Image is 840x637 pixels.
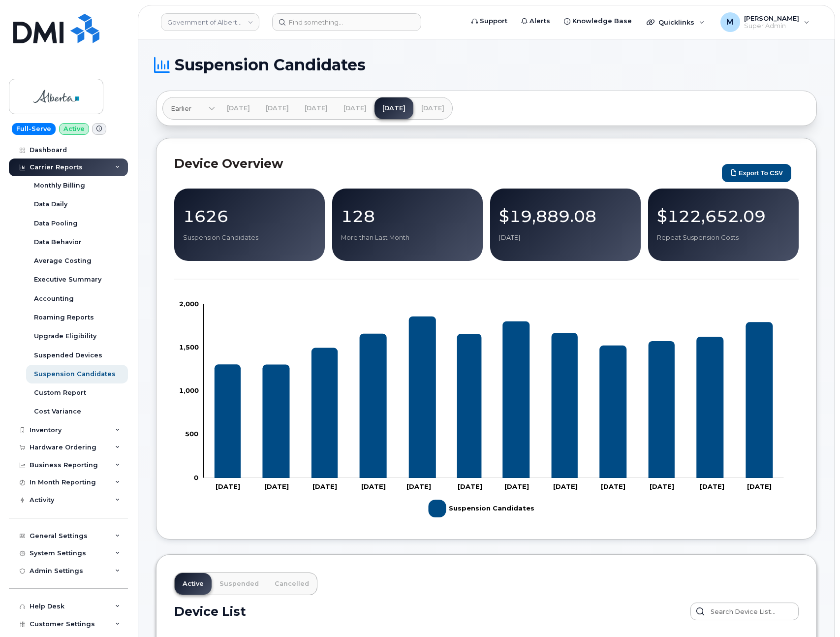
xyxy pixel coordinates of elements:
p: 128 [341,207,474,225]
g: Legend [429,496,534,521]
p: Suspension Candidates [183,233,316,242]
a: Active [175,573,212,595]
a: [DATE] [374,97,413,119]
span: Suspension Candidates [175,58,366,72]
tspan: [DATE] [504,482,529,490]
input: Search Device List... [690,603,799,620]
g: Chart [179,300,784,521]
tspan: 1,500 [179,343,199,351]
p: Repeat Suspension Costs [657,233,790,242]
p: 1626 [183,207,316,225]
tspan: [DATE] [553,482,578,490]
a: [DATE] [258,97,297,119]
p: $19,889.08 [499,207,632,225]
p: [DATE] [499,233,632,242]
a: Earlier [163,97,215,119]
a: [DATE] [297,97,336,119]
h2: Device Overview [174,156,717,171]
h2: Device List [174,604,246,619]
g: Suspension Candidates [429,496,534,521]
a: [DATE] [413,97,452,119]
tspan: [DATE] [458,482,482,490]
tspan: 2,000 [179,300,199,308]
tspan: [DATE] [747,482,772,490]
a: Cancelled [267,573,317,595]
span: Earlier [171,104,191,113]
tspan: [DATE] [361,482,386,490]
a: [DATE] [219,97,258,119]
tspan: [DATE] [406,482,431,490]
tspan: 500 [185,430,198,438]
g: Suspension Candidates [215,317,773,478]
tspan: [DATE] [650,482,674,490]
a: Suspended [212,573,267,595]
p: $122,652.09 [657,207,790,225]
tspan: [DATE] [700,482,724,490]
tspan: [DATE] [601,482,625,490]
p: More than Last Month [341,233,474,242]
tspan: [DATE] [312,482,337,490]
tspan: [DATE] [216,482,240,490]
a: [DATE] [336,97,374,119]
tspan: 0 [194,474,198,481]
button: Export to CSV [722,164,791,182]
tspan: [DATE] [264,482,289,490]
tspan: 1,000 [179,386,199,394]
